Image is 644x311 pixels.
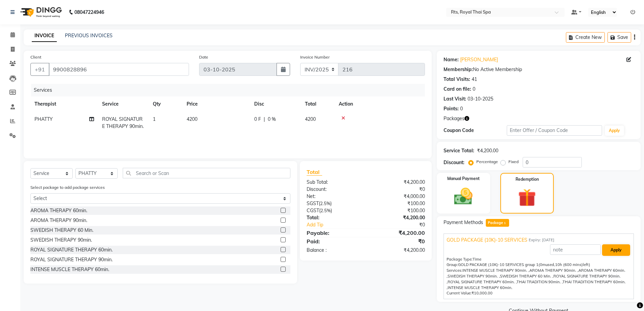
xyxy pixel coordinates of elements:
[366,247,430,254] div: ₹4,200.00
[307,169,322,176] span: Total
[508,159,519,165] label: Fixed
[30,184,105,191] label: Select package to add package services
[98,96,149,112] th: Service
[472,76,477,83] div: 41
[74,3,104,22] b: 08047224946
[302,193,366,200] div: Net:
[320,201,330,206] span: 2.5%
[307,200,319,206] span: SGST
[444,76,470,83] div: Total Visits:
[65,32,113,39] a: PREVIOUS INVOICES
[447,237,527,244] span: GOLD PACKAGE (10K)-10 SERVICES
[473,257,481,262] span: Time
[302,214,366,221] div: Total:
[486,219,509,227] span: Package
[377,221,430,228] div: ₹0
[153,116,156,122] span: 1
[30,217,87,224] div: AROMA THERAPY 90min.
[602,244,630,256] button: Apply
[102,116,144,129] span: ROYAL SIGNATURE THERAPY 90min.
[444,86,471,93] div: Card on file:
[187,116,197,122] span: 4200
[250,96,301,112] th: Disc
[268,116,276,123] span: 0 %
[462,268,529,273] span: INTENSE MUSCLE THERAPY 90min. ,
[366,200,430,207] div: ₹100.00
[302,207,366,214] div: ( )
[460,56,498,63] a: [PERSON_NAME]
[444,127,507,134] div: Coupon Code
[444,115,464,122] span: Packages
[477,147,498,154] div: ₹4,200.00
[302,229,366,237] div: Payable:
[444,159,464,166] div: Discount:
[447,268,625,279] span: AROMA THERAPY 60min. ,
[476,159,498,165] label: Percentage
[517,280,563,284] span: THAI TRADITION 90min. ,
[447,274,621,284] span: ROYAL SIGNATURE THERAPY 90min. ,
[123,168,290,178] input: Search or Scan
[366,214,430,221] div: ₹4,200.00
[512,186,542,209] img: _gift.svg
[447,257,473,262] span: Package Type:
[448,186,478,207] img: _cash.svg
[30,246,113,253] div: ROYAL SIGNATURE THERAPY 60min.
[444,66,473,73] div: Membership:
[529,237,554,243] span: Expiry: [DATE]
[30,96,98,112] th: Therapist
[447,268,462,273] span: Services:
[555,262,583,267] span: 10h (600 mins)
[473,86,475,93] div: 0
[516,176,539,182] label: Redemption
[448,280,517,284] span: ROYAL SIGNATURE THERAPY 60min. ,
[49,63,189,76] input: Search by Name/Mobile/Email/Code
[302,179,366,186] div: Sub Total:
[301,96,335,112] th: Total
[30,256,113,263] div: ROYAL SIGNATURE THERAPY 90min.
[539,262,546,267] span: (0m
[472,291,493,295] span: ₹10,000.00
[366,207,430,214] div: ₹100.00
[302,200,366,207] div: ( )
[458,262,590,267] span: used, left)
[30,63,49,76] button: +91
[444,105,459,112] div: Points:
[447,291,472,295] span: Current Value:
[444,66,634,73] div: No Active Membership
[550,244,601,255] input: note
[605,126,624,136] button: Apply
[468,95,493,103] div: 03-10-2025
[302,237,366,245] div: Paid:
[444,56,459,63] div: Name:
[444,95,466,103] div: Last Visit:
[447,262,458,267] span: Group:
[264,116,265,123] span: |
[30,207,87,214] div: AROMA THERAPY 60min.
[607,32,631,43] button: Save
[507,125,602,136] input: Enter Offer / Coupon Code
[34,116,53,122] span: PHATTY
[366,229,430,237] div: ₹4,200.00
[335,96,425,112] th: Action
[30,266,109,273] div: INTENSE MUSCLE THERAPY 60min.
[458,262,539,267] span: GOLD PACKAGE (10K)-10 SERVICES group 1
[302,186,366,193] div: Discount:
[149,96,183,112] th: Qty
[31,84,430,96] div: Services
[503,221,507,225] span: 1
[30,54,41,60] label: Client
[302,221,376,228] a: Add Tip
[307,207,319,214] span: CGST
[366,193,430,200] div: ₹4,000.00
[17,3,64,22] img: logo
[366,237,430,245] div: ₹0
[448,274,500,279] span: SWEDISH THERAPY 90min. ,
[254,116,261,123] span: 0 F
[199,54,208,60] label: Date
[183,96,250,112] th: Price
[444,147,474,154] div: Service Total:
[444,219,483,226] span: Payment Methods
[529,268,578,273] span: AROMA THERAPY 90min. ,
[566,32,605,43] button: Create New
[300,54,330,60] label: Invoice Number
